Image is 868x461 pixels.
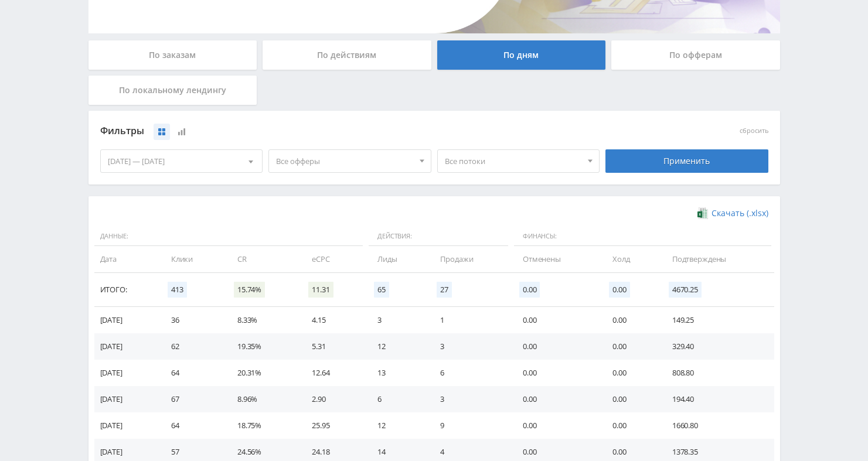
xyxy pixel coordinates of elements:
[428,360,510,386] td: 6
[226,307,300,333] td: 8.33%
[428,307,510,333] td: 1
[159,246,226,272] td: Клики
[300,307,366,333] td: 4.15
[661,412,774,439] td: 1660.80
[94,246,159,272] td: Дата
[366,360,428,386] td: 13
[100,122,600,140] div: Фильтры
[159,412,226,439] td: 64
[697,208,768,220] a: Скачать (.xlsx)
[511,246,601,272] td: Отменены
[94,273,159,307] td: Итого:
[661,333,774,360] td: 329.40
[697,207,707,219] img: xlsx
[669,282,702,298] span: 4670.25
[445,150,582,172] span: Все потоки
[159,386,226,412] td: 67
[437,282,452,298] span: 27
[366,386,428,412] td: 6
[226,333,300,360] td: 19.35%
[226,360,300,386] td: 20.31%
[601,307,661,333] td: 0.00
[601,386,661,412] td: 0.00
[300,360,366,386] td: 12.64
[519,282,540,298] span: 0.00
[428,386,510,412] td: 3
[661,246,774,272] td: Подтверждены
[661,360,774,386] td: 808.80
[511,412,601,439] td: 0.00
[300,246,366,272] td: eCPC
[601,333,661,360] td: 0.00
[514,227,771,247] span: Финансы:
[226,386,300,412] td: 8.96%
[605,149,768,173] div: Применить
[159,307,226,333] td: 36
[511,307,601,333] td: 0.00
[511,333,601,360] td: 0.00
[94,307,159,333] td: [DATE]
[300,386,366,412] td: 2.90
[88,76,257,105] div: По локальному лендингу
[601,246,661,272] td: Холд
[168,282,187,298] span: 413
[366,333,428,360] td: 12
[94,386,159,412] td: [DATE]
[94,360,159,386] td: [DATE]
[94,227,363,247] span: Данные:
[234,282,265,298] span: 15.74%
[101,150,263,172] div: [DATE] — [DATE]
[159,333,226,360] td: 62
[609,282,629,298] span: 0.00
[226,412,300,439] td: 18.75%
[263,40,431,70] div: По действиям
[661,386,774,412] td: 194.40
[511,386,601,412] td: 0.00
[88,40,257,70] div: По заказам
[300,412,366,439] td: 25.95
[366,246,428,272] td: Лиды
[428,333,510,360] td: 3
[308,282,333,298] span: 11.31
[601,412,661,439] td: 0.00
[300,333,366,360] td: 5.31
[366,307,428,333] td: 3
[369,227,508,247] span: Действия:
[159,360,226,386] td: 64
[94,333,159,360] td: [DATE]
[366,412,428,439] td: 12
[661,307,774,333] td: 149.25
[740,127,768,135] button: сбросить
[428,412,510,439] td: 9
[437,40,606,70] div: По дням
[601,360,661,386] td: 0.00
[428,246,510,272] td: Продажи
[94,412,159,439] td: [DATE]
[712,209,768,218] span: Скачать (.xlsx)
[226,246,300,272] td: CR
[511,360,601,386] td: 0.00
[374,282,389,298] span: 65
[611,40,780,70] div: По офферам
[276,150,413,172] span: Все офферы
